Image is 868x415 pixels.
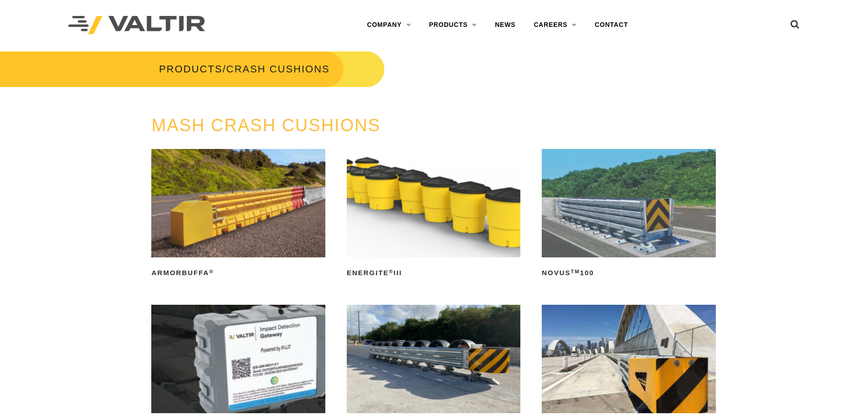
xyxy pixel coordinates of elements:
[542,266,715,280] h2: NOVUS 100
[347,266,520,280] h2: ENERGITE III
[151,149,325,280] a: ArmorBuffa®
[209,269,214,274] sup: ®
[486,16,524,34] a: NEWS
[347,149,520,280] a: ENERGITE®III
[68,16,205,35] img: Valtir
[159,63,222,75] a: PRODUCTS
[571,269,580,274] sup: TM
[420,16,486,34] a: PRODUCTS
[226,63,330,75] span: CRASH CUSHIONS
[524,16,586,34] a: CAREERS
[358,16,420,34] a: COMPANY
[151,116,380,135] a: MASH CRASH CUSHIONS
[389,269,394,274] sup: ®
[151,266,325,280] h2: ArmorBuffa
[586,16,637,34] a: CONTACT
[542,149,715,280] a: NOVUSTM100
